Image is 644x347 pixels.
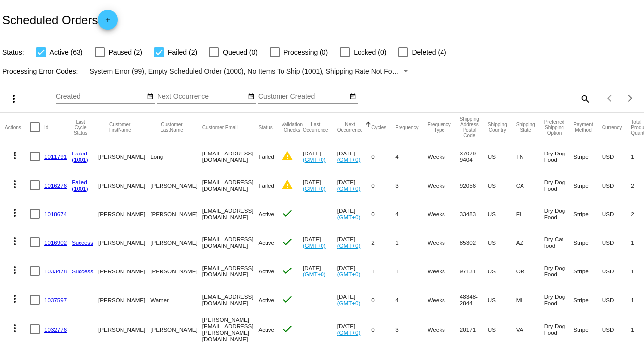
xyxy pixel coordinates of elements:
mat-cell: Weeks [428,199,460,228]
mat-icon: search [579,91,591,106]
mat-cell: 0 [371,171,395,199]
mat-cell: 0 [371,314,395,345]
mat-cell: US [488,228,516,257]
a: (GMT+0) [337,214,361,220]
mat-cell: 3 [395,314,427,345]
button: Change sorting for LastOccurrenceUtc [303,122,328,133]
mat-icon: more_vert [9,264,21,276]
button: Previous page [601,88,620,108]
span: Queued (0) [223,46,258,58]
mat-cell: 4 [395,285,427,314]
span: Failed (2) [168,46,197,58]
mat-icon: more_vert [9,293,21,305]
mat-cell: Stripe [573,228,602,257]
span: Active [258,239,274,246]
span: Locked (0) [354,46,386,58]
mat-cell: 85302 [460,228,488,257]
mat-cell: FL [516,199,544,228]
a: 1033478 [44,268,67,274]
span: Active [258,326,274,333]
mat-cell: 2 [371,228,395,257]
mat-cell: 4 [395,199,427,228]
a: (GMT+0) [337,242,361,249]
a: (GMT+0) [303,242,326,249]
mat-cell: [EMAIL_ADDRESS][DOMAIN_NAME] [202,171,259,199]
span: Paused (2) [109,46,142,58]
mat-cell: Dry Dog Food [544,314,574,345]
mat-cell: [DATE] [337,171,372,199]
mat-cell: CA [516,171,544,199]
a: (GMT+0) [337,156,361,163]
h2: Scheduled Orders [2,10,118,30]
mat-icon: add [102,16,114,28]
mat-cell: [EMAIL_ADDRESS][DOMAIN_NAME] [202,142,259,171]
mat-cell: USD [602,314,631,345]
mat-icon: check [282,265,293,276]
button: Change sorting for ShippingPostcode [460,116,479,138]
a: Failed [72,179,87,185]
span: Status: [2,48,24,56]
mat-cell: USD [602,171,631,199]
mat-cell: 37079-9404 [460,142,488,171]
a: (1001) [72,156,88,163]
mat-icon: more_vert [9,235,21,247]
span: Failed [258,154,274,160]
mat-cell: Dry Dog Food [544,142,574,171]
mat-cell: Weeks [428,314,460,345]
mat-select: Filter by Processing Error Codes [90,65,411,77]
a: 1018674 [44,211,67,217]
mat-cell: OR [516,257,544,285]
mat-icon: more_vert [9,150,21,161]
button: Change sorting for PreferredShippingOption [544,119,565,136]
mat-cell: 1 [395,228,427,257]
mat-icon: more_vert [8,93,20,105]
mat-cell: [EMAIL_ADDRESS][DOMAIN_NAME] [202,228,259,257]
button: Change sorting for CurrencyIso [602,124,622,130]
span: Active [258,297,274,303]
mat-cell: 0 [371,142,395,171]
mat-cell: Warner [150,285,202,314]
mat-cell: 97131 [460,257,488,285]
mat-cell: [DATE] [303,142,337,171]
span: Active [258,211,274,217]
mat-icon: check [282,293,293,305]
a: Success [72,268,93,274]
button: Change sorting for CustomerEmail [202,124,238,130]
span: Active (63) [50,46,83,58]
input: Customer Created [258,93,347,101]
mat-cell: Stripe [573,285,602,314]
span: Deleted (4) [412,46,446,58]
a: 1016276 [44,182,67,189]
mat-header-cell: Validation Checks [282,113,303,142]
mat-cell: [DATE] [337,199,372,228]
mat-cell: [EMAIL_ADDRESS][DOMAIN_NAME] [202,285,259,314]
mat-cell: [PERSON_NAME] [98,314,150,345]
mat-cell: [DATE] [303,257,337,285]
mat-cell: Stripe [573,199,602,228]
button: Change sorting for ShippingCountry [488,122,507,133]
mat-cell: Stripe [573,314,602,345]
mat-cell: Dry Cat food [544,228,574,257]
mat-cell: [DATE] [337,257,372,285]
button: Change sorting for FrequencyType [428,122,451,133]
mat-cell: US [488,257,516,285]
mat-cell: USD [602,142,631,171]
mat-cell: VA [516,314,544,345]
button: Change sorting for Cycles [371,124,386,130]
mat-icon: check [282,207,293,219]
mat-icon: date_range [349,93,356,101]
mat-cell: 3 [395,171,427,199]
mat-cell: 1 [371,257,395,285]
mat-icon: more_vert [9,207,21,219]
button: Change sorting for CustomerFirstName [98,122,141,133]
mat-icon: warning [282,150,293,162]
mat-cell: Weeks [428,142,460,171]
a: (1001) [72,185,88,192]
mat-cell: Weeks [428,285,460,314]
a: 1037597 [44,297,67,303]
mat-cell: [PERSON_NAME] [150,314,202,345]
mat-cell: 48348-2844 [460,285,488,314]
mat-icon: more_vert [9,178,21,190]
mat-cell: [DATE] [337,285,372,314]
span: Processing (0) [283,46,328,58]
